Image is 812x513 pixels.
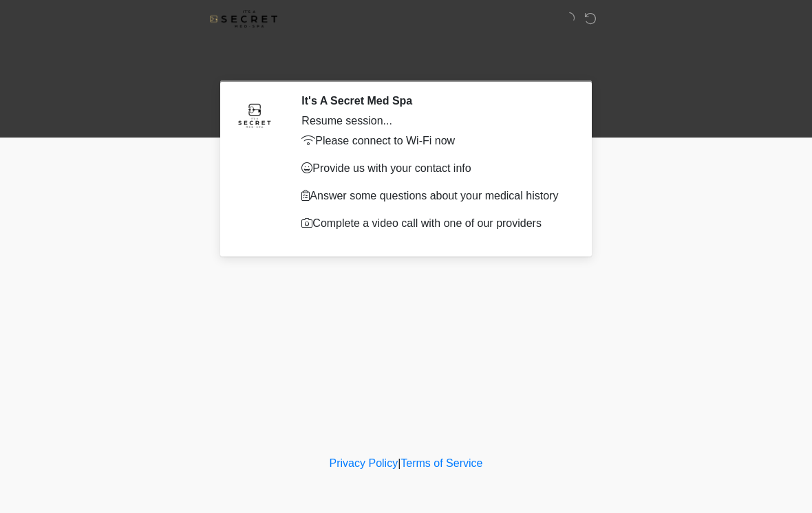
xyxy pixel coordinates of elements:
p: Provide us with your contact info [301,160,568,177]
h2: It's A Secret Med Spa [301,94,568,107]
a: Terms of Service [400,457,482,469]
a: | [398,457,400,469]
h1: ‎ ‎ [213,50,599,75]
img: It's A Secret Med Spa Logo [210,10,277,28]
div: Resume session... [301,113,568,129]
p: Complete a video call with one of our providers [301,215,568,232]
p: Please connect to Wi-Fi now [301,133,568,149]
a: Privacy Policy [330,457,398,469]
img: Agent Avatar [234,94,275,135]
p: Answer some questions about your medical history [301,188,568,204]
